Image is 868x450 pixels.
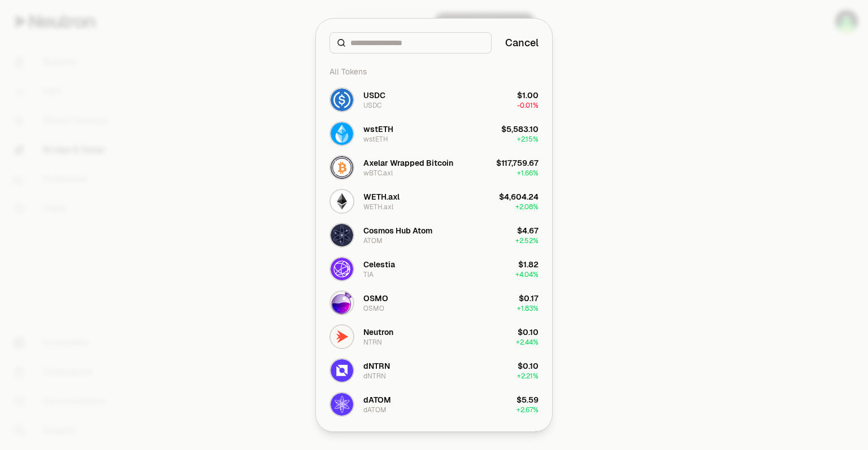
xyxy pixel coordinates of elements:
[363,428,416,439] div: Mars Protocol
[323,354,545,387] button: dNTRN LogodNTRNdNTRN$0.10+2.21%
[363,304,384,313] div: OSMO
[323,151,545,184] button: wBTC.axl LogoAxelar Wrapped BitcoinwBTC.axl$117,759.67+1.66%
[517,372,539,381] span: + 2.21%
[517,225,539,236] div: $4.67
[363,327,393,338] div: Neutron
[323,320,545,354] button: NTRN LogoNeutronNTRN$0.10+2.44%
[363,270,374,279] div: TIA
[331,258,353,280] img: TIA Logo
[501,123,539,135] div: $5,583.10
[331,427,353,449] img: MARS Logo
[363,225,432,236] div: Cosmos Hub Atom
[517,394,539,405] div: $5.59
[323,60,545,83] div: All Tokens
[515,236,539,245] span: + 2.52%
[505,35,539,51] button: Cancel
[515,270,539,279] span: + 4.04%
[363,293,388,304] div: OSMO
[331,156,353,179] img: wBTC.axl Logo
[331,190,353,213] img: WETH.axl Logo
[517,405,539,414] span: + 2.67%
[363,135,388,144] div: wstETH
[331,359,353,382] img: dNTRN Logo
[363,101,381,110] div: USDC
[515,202,539,211] span: + 2.08%
[496,157,539,169] div: $117,759.67
[519,293,539,304] div: $0.17
[363,405,387,414] div: dATOM
[331,292,353,314] img: OSMO Logo
[517,90,539,101] div: $1.00
[517,304,539,313] span: + 1.83%
[363,157,453,169] div: Axelar Wrapped Bitcoin
[323,387,545,421] button: dATOM LogodATOMdATOM$5.59+2.67%
[518,259,539,270] div: $1.82
[323,252,545,286] button: TIA LogoCelestiaTIA$1.82+4.04%
[363,360,390,372] div: dNTRN
[518,327,539,338] div: $0.10
[363,372,386,381] div: dNTRN
[517,135,539,144] span: + 2.15%
[499,191,539,202] div: $4,604.24
[363,123,393,135] div: wstETH
[516,338,539,347] span: + 2.44%
[323,184,545,218] button: WETH.axl LogoWETH.axlWETH.axl$4,604.24+2.08%
[323,117,545,151] button: wstETH LogowstETHwstETH$5,583.10+2.15%
[363,191,400,202] div: WETH.axl
[331,224,353,246] img: ATOM Logo
[363,169,393,178] div: wBTC.axl
[517,101,539,110] span: -0.01%
[323,218,545,252] button: ATOM LogoCosmos Hub AtomATOM$4.67+2.52%
[517,169,539,178] span: + 1.66%
[331,122,353,145] img: wstETH Logo
[323,83,545,117] button: USDC LogoUSDCUSDC$1.00-0.01%
[363,90,385,101] div: USDC
[331,325,353,348] img: NTRN Logo
[323,286,545,320] button: OSMO LogoOSMOOSMO$0.17+1.83%
[331,393,353,416] img: dATOM Logo
[515,428,539,439] div: $0.03
[363,394,391,405] div: dATOM
[363,236,383,245] div: ATOM
[518,360,539,372] div: $0.10
[363,259,395,270] div: Celestia
[331,89,353,111] img: USDC Logo
[363,338,382,347] div: NTRN
[363,202,393,211] div: WETH.axl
